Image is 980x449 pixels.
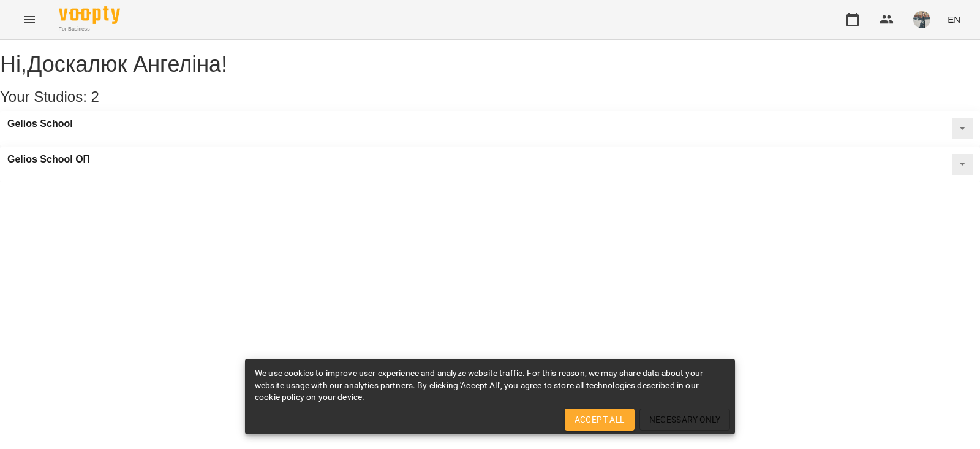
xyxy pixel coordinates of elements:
[91,88,99,105] span: 2
[948,13,960,26] span: EN
[7,118,73,129] a: Gelios School
[59,25,120,33] span: For Business
[15,5,44,34] button: Menu
[943,8,965,31] button: EN
[913,11,930,28] img: 1de154b3173ed78b8959c7a2fc753f2d.jpeg
[7,154,90,165] a: Gelios School ОП
[59,6,120,24] img: Voopty Logo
